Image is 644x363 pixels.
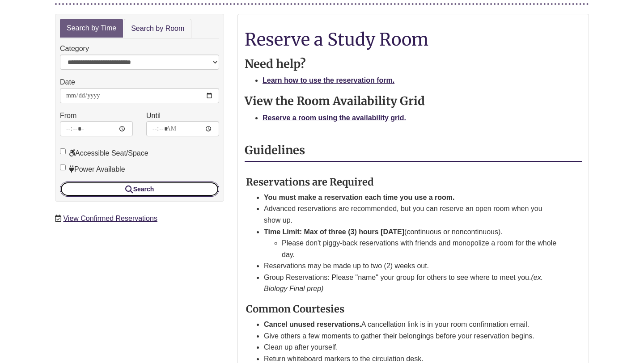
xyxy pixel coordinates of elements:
[263,76,394,84] a: Learn how to use the reservation form.
[264,342,560,353] li: Clean up after yourself.
[264,272,560,295] li: Group Reservations: Please "name" your group for others to see where to meet you.
[264,330,560,342] li: Give others a few moments to gather their belongings before your reservation begins.
[60,76,75,88] label: Date
[264,321,361,328] strong: Cancel unused reservations.
[263,114,406,122] a: Reserve a room using the availability grid.
[246,303,344,315] strong: Common Courtesies
[245,57,306,71] strong: Need help?
[282,237,560,260] li: Please don't piggy-back reservations with friends and monopolize a room for the whole day.
[264,319,560,330] li: A cancellation link is in your room confirmation email.
[60,148,148,159] label: Accessible Seat/Space
[264,194,455,201] strong: You must make a reservation each time you use a room.
[245,94,425,108] strong: View the Room Availability Grid
[60,148,66,154] input: Accessible Seat/Space
[146,110,161,122] label: Until
[60,181,219,197] button: Search
[63,215,157,222] a: View Confirmed Reservations
[245,30,582,49] h1: Reserve a Study Room
[264,203,560,226] li: Advanced reservations are recommended, but you can reserve an open room when you show up.
[264,260,560,272] li: Reservations may be made up to two (2) weeks out.
[124,19,191,39] a: Search by Room
[60,110,76,122] label: From
[60,43,89,55] label: Category
[264,228,404,236] strong: Time Limit: Max of three (3) hours [DATE]
[60,164,125,175] label: Power Available
[264,226,560,261] li: (continuous or noncontinuous).
[245,143,305,157] strong: Guidelines
[60,165,66,170] input: Power Available
[60,19,123,38] a: Search by Time
[246,176,374,188] strong: Reservations are Required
